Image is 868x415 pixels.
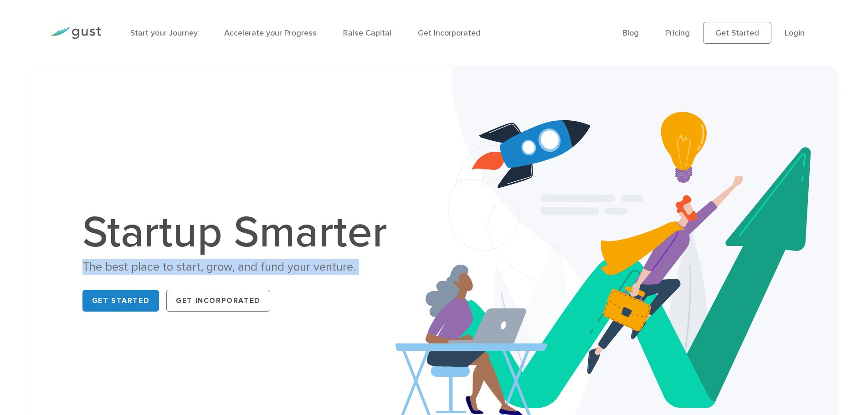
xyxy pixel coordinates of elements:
a: Get Started [82,290,159,312]
a: Get Incorporated [166,290,270,312]
a: Blog [622,28,639,38]
a: Get Started [703,22,771,44]
a: Pricing [665,28,690,38]
a: Raise Capital [343,28,391,38]
a: Accelerate your Progress [224,28,317,38]
img: Gust Logo [50,27,101,39]
h1: Startup Smarter [82,211,397,255]
a: Login [785,28,805,38]
a: Get Incorporated [418,28,481,38]
div: The best place to start, grow, and fund your venture. [82,259,397,275]
a: Start your Journey [130,28,198,38]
